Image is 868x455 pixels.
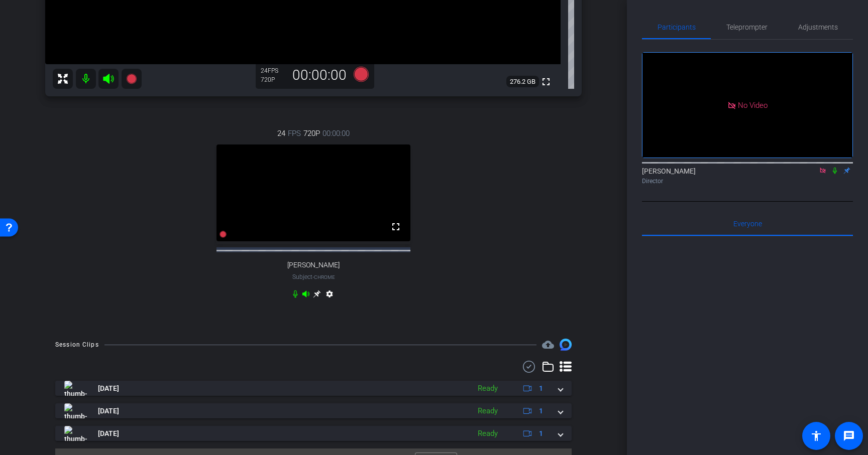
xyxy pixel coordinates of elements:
[64,403,87,418] img: thumb-nail
[539,383,543,394] span: 1
[261,67,286,75] div: 24
[312,273,314,280] span: -
[642,177,853,186] div: Director
[286,67,353,84] div: 00:00:00
[473,383,503,394] div: Ready
[658,24,696,31] span: Participants
[733,220,762,227] span: Everyone
[292,272,335,281] span: Subject
[268,67,278,74] span: FPS
[798,24,838,31] span: Adjustments
[98,383,119,394] span: [DATE]
[314,274,335,280] span: Chrome
[277,128,285,139] span: 24
[473,405,503,417] div: Ready
[473,428,503,439] div: Ready
[542,339,554,351] mat-icon: cloud_upload
[98,428,119,439] span: [DATE]
[288,128,301,139] span: FPS
[542,339,554,351] span: Destinations for your clips
[64,426,87,441] img: thumb-nail
[98,406,119,416] span: [DATE]
[642,166,853,186] div: [PERSON_NAME]
[539,406,543,416] span: 1
[261,76,286,84] div: 720P
[55,340,99,350] div: Session Clips
[55,426,572,441] mat-expansion-panel-header: thumb-nail[DATE]Ready1
[560,339,572,351] img: Session clips
[64,381,87,396] img: thumb-nail
[540,76,552,88] mat-icon: fullscreen
[506,76,539,88] span: 276.2 GB
[55,403,572,418] mat-expansion-panel-header: thumb-nail[DATE]Ready1
[539,428,543,439] span: 1
[810,430,822,442] mat-icon: accessibility
[738,100,768,109] span: No Video
[55,381,572,396] mat-expansion-panel-header: thumb-nail[DATE]Ready1
[287,261,340,269] span: [PERSON_NAME]
[390,221,402,233] mat-icon: fullscreen
[843,430,855,442] mat-icon: message
[303,128,320,139] span: 720P
[322,128,350,139] span: 00:00:00
[726,24,768,31] span: Teleprompter
[323,290,336,302] mat-icon: settings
